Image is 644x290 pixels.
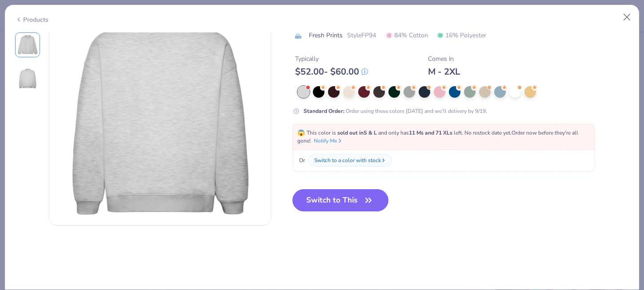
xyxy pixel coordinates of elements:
span: 😱 [297,129,305,137]
div: Comes In [428,54,460,64]
span: Fresh Prints [309,31,343,40]
span: Or [297,156,305,164]
div: Typically [295,54,368,64]
button: Close [619,9,636,26]
span: 84% Cotton [386,31,428,40]
span: Style FP94 [347,31,376,40]
div: Products [15,15,48,24]
button: Switch to This [292,189,389,211]
img: brand logo [292,32,304,39]
span: 16% Polyester [437,31,486,40]
button: Switch to a color with stock [308,154,392,167]
div: M - 2XL [428,66,460,77]
button: Notify Me [314,137,343,145]
img: Front [17,34,38,56]
img: Back [17,68,38,89]
div: $ 52.00 - $ 60.00 [295,66,368,77]
strong: sold out in S & L [337,129,377,136]
div: Switch to a color with stock [314,156,381,164]
span: This color is and only has left . No restock date yet. Order now before they're all gone! [297,129,578,144]
strong: Standard Order : [304,107,344,114]
div: Order using these colors [DATE] and we’ll delivery by 9/19. [304,107,487,115]
img: Back [49,4,271,225]
strong: 11 Ms and 71 XLs [409,129,452,136]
